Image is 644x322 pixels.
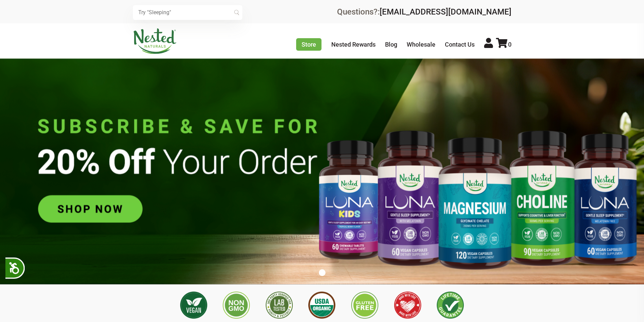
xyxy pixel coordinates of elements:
[445,41,475,48] a: Contact Us
[351,292,378,319] img: Gluten Free
[133,5,242,20] input: Try "Sleeping"
[496,41,511,48] a: 0
[437,292,464,319] img: Lifetime Guarantee
[319,269,326,276] button: 1 of 1
[331,41,376,48] a: Nested Rewards
[407,41,435,48] a: Wholesale
[385,41,397,48] a: Blog
[337,8,511,16] div: Questions?:
[394,292,421,319] img: Made with Love
[180,292,207,319] img: Vegan
[266,292,293,319] img: 3rd Party Lab Tested
[308,292,335,319] img: USDA Organic
[296,38,321,51] a: Store
[508,41,511,48] span: 0
[223,292,250,319] img: Non GMO
[380,7,511,17] a: [EMAIL_ADDRESS][DOMAIN_NAME]
[133,28,177,54] img: Nested Naturals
